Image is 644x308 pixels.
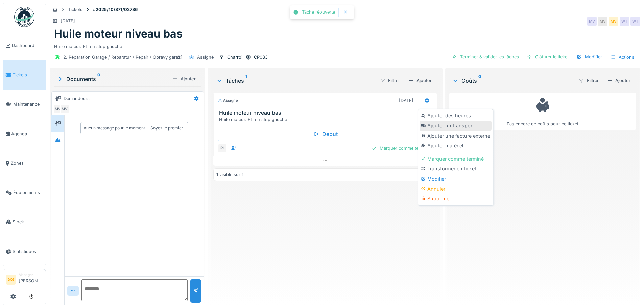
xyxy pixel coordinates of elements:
div: Coûts [452,77,573,85]
li: GS [6,275,16,285]
div: Pas encore de coûts pour ce ticket [454,96,631,127]
div: Assigné [197,54,214,61]
div: 1 visible sur 1 [216,171,243,178]
sup: 0 [478,77,481,85]
div: Clôturer le ticket [524,52,571,62]
strong: #2025/10/371/02736 [90,6,140,13]
div: Filtrer [576,76,602,86]
div: Transformer en ticket [420,164,492,174]
div: Huile moteur. Et feu stop gauche [219,116,434,123]
div: Ajouter [604,76,633,85]
div: Ajouter [406,76,434,85]
div: Tâche réouverte [302,9,335,15]
div: Tâches [216,77,374,85]
div: Charroi [227,54,242,61]
div: MV [587,17,597,26]
div: Marquer comme terminé [420,154,492,164]
h1: Huile moteur niveau bas [54,27,183,40]
div: Annuler [420,184,492,194]
div: Tickets [68,6,82,13]
div: Huile moteur. Et feu stop gauche [54,41,636,50]
li: [PERSON_NAME] [19,272,43,287]
div: Début [218,127,432,141]
img: Badge_color-CXgf-gQk.svg [14,7,34,27]
span: Maintenance [13,101,43,108]
span: Dashboard [12,42,43,49]
div: MV [598,17,607,26]
div: MV [609,17,618,26]
div: CP083 [254,54,268,61]
div: Marquer comme terminé [369,144,433,153]
h3: Huile moteur niveau bas [219,110,434,116]
div: Ajouter une facture externe [420,131,492,141]
div: Modifier [420,174,492,184]
div: PL [218,144,227,153]
span: Tickets [13,72,43,78]
div: Supprimer [420,194,492,204]
div: [DATE] [399,97,413,104]
span: Statistiques [13,248,43,255]
sup: 0 [97,75,100,83]
div: Documents [57,75,170,83]
div: Assigné [218,98,238,103]
div: Actions [607,52,637,62]
span: Équipements [13,189,43,196]
div: Ajouter un transport [420,121,492,131]
div: Ajouter des heures [420,111,492,121]
div: Ajouter [170,74,198,84]
div: WT [630,17,640,26]
div: Aucun message pour le moment … Soyez le premier ! [84,125,185,131]
div: 2. Réparation Garage / Reparatur / Repair / Opravy garáží [63,54,182,61]
div: Demandeurs [64,95,90,102]
div: MV [60,104,69,114]
div: Filtrer [377,76,403,86]
div: Modifier [574,52,605,62]
div: [DATE] [61,18,75,24]
div: MV [53,104,63,114]
span: Stock [13,219,43,225]
div: WT [620,17,629,26]
span: Zones [11,160,43,166]
sup: 1 [245,77,247,85]
span: Agenda [11,131,43,137]
div: Terminer & valider les tâches [449,52,522,62]
div: Ajouter matériel [420,141,492,151]
div: Manager [19,272,43,277]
